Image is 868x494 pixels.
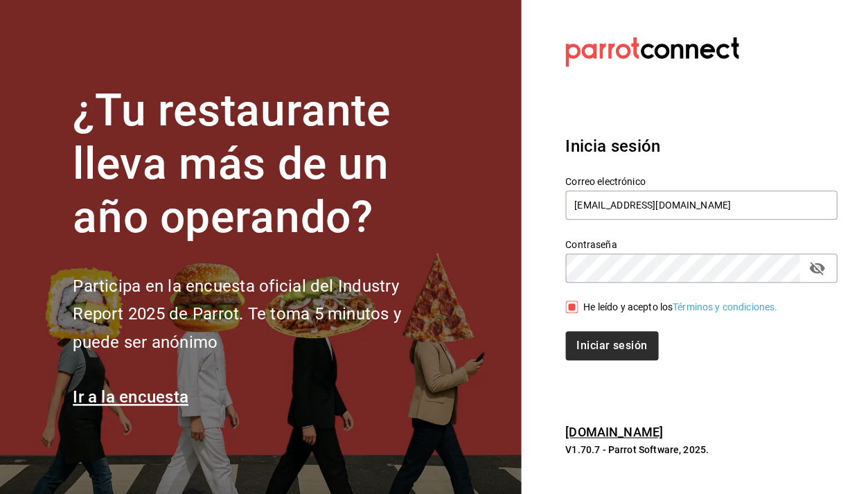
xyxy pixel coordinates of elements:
[565,240,837,249] label: Contraseña
[673,301,777,312] a: Términos y condiciones.
[583,300,777,315] div: He leído y acepto los
[805,256,829,280] button: passwordField
[565,443,835,457] p: V1.70.7 - Parrot Software, 2025.
[565,134,835,159] h3: Inicia sesión
[565,177,837,186] label: Correo electrónico
[73,272,447,357] h2: Participa en la encuesta oficial del Industry Report 2025 de Parrot. Te toma 5 minutos y puede se...
[565,191,837,220] input: Ingresa tu correo electrónico
[73,387,188,407] a: Ir a la encuesta
[565,425,663,439] a: [DOMAIN_NAME]
[565,331,658,360] button: Iniciar sesión
[73,85,447,244] h1: ¿Tu restaurante lleva más de un año operando?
